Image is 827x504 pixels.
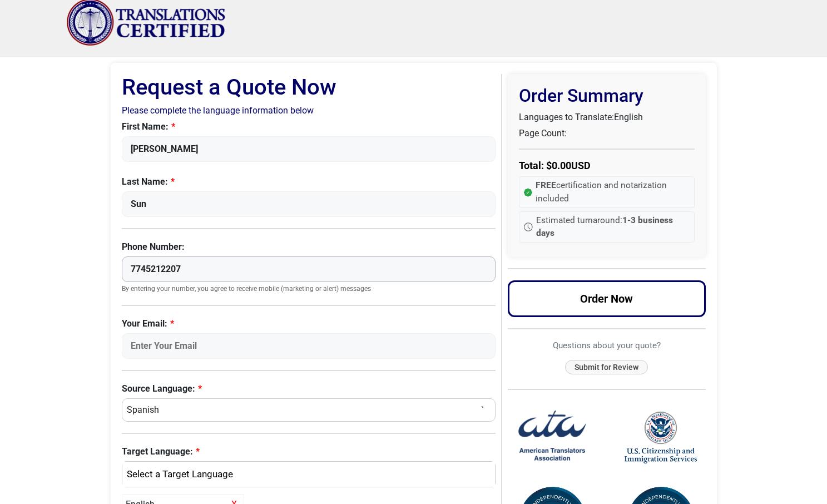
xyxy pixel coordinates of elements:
[536,214,690,240] span: Estimated turnaround:
[122,256,496,282] input: Enter Your Phone Number
[122,136,496,162] input: Enter Your First Name
[122,333,496,359] input: Enter Your Email
[519,85,695,106] h2: Order Summary
[508,74,706,257] div: Order Summary
[122,240,496,254] label: Phone Number:
[519,158,695,173] p: Total: $ USD
[122,105,496,116] h2: Please complete the language information below
[122,445,496,458] label: Target Language:
[122,175,496,189] label: Last Name:
[122,317,496,330] label: Your Email:
[122,74,496,101] h1: Request a Quote Now
[122,120,496,134] label: First Name:
[614,112,643,122] span: English
[122,285,496,294] small: By entering your number, you agree to receive mobile (marketing or alert) messages
[536,179,690,205] span: certification and notarization included
[552,160,571,171] span: 0.00
[508,280,706,317] button: Order Now
[122,382,496,396] label: Source Language:
[536,180,556,190] strong: FREE
[516,401,588,473] img: American Translators Association Logo
[565,360,648,375] button: Submit for Review
[625,411,697,465] img: United States Citizenship and Immigration Services Logo
[122,461,496,488] button: English
[128,467,484,482] div: English
[122,191,496,217] input: Enter Your Last Name
[519,127,695,140] p: Page Count:
[508,340,706,350] h6: Questions about your quote?
[519,111,695,124] p: Languages to Translate:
